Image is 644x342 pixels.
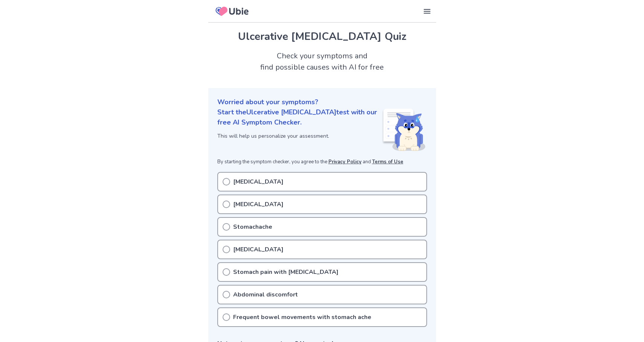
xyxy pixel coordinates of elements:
[217,132,382,140] p: This will help us personalize your assessment.
[208,50,436,73] h2: Check your symptoms and find possible causes with AI for free
[233,222,272,231] p: Stomachache
[217,97,427,107] p: Worried about your symptoms?
[217,107,382,128] p: Start the Ulcerative [MEDICAL_DATA] test with our free AI Symptom Checker.
[233,177,284,186] p: [MEDICAL_DATA]
[233,268,339,277] p: Stomach pain with [MEDICAL_DATA]
[233,200,284,209] p: [MEDICAL_DATA]
[217,29,427,44] h1: Ulcerative [MEDICAL_DATA] Quiz
[217,158,427,166] p: By starting the symptom checker, you agree to the and
[372,158,403,165] a: Terms of Use
[382,109,426,151] img: Shiba
[233,290,298,299] p: Abdominal discomfort
[328,158,362,165] a: Privacy Policy
[233,245,284,254] p: [MEDICAL_DATA]
[233,313,371,322] p: Frequent bowel movements with stomach ache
